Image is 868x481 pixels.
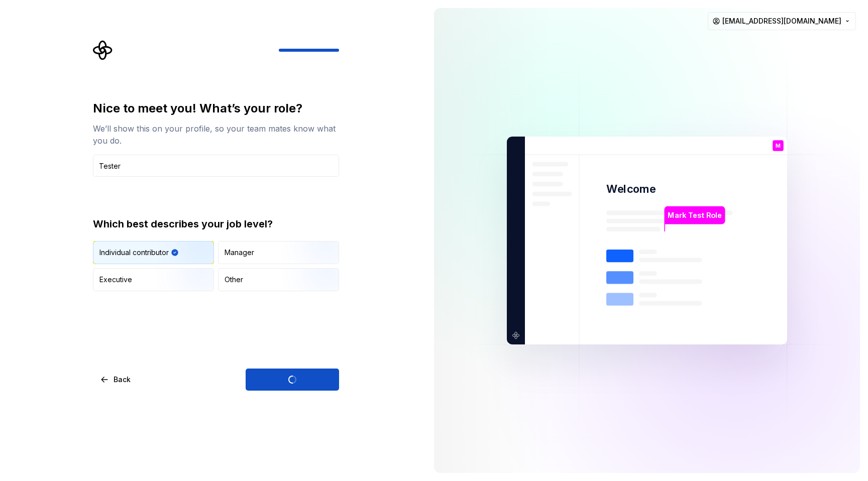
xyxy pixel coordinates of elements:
[99,275,132,285] div: Executive
[722,16,841,26] span: [EMAIL_ADDRESS][DOMAIN_NAME]
[93,123,339,147] div: We’ll show this on your profile, so your team mates know what you do.
[668,210,721,221] p: Mark Test Role
[708,12,856,30] button: [EMAIL_ADDRESS][DOMAIN_NAME]
[776,143,781,149] p: M
[225,275,243,285] div: Other
[99,248,169,258] div: Individual contributor
[93,155,339,177] input: Job title
[93,40,113,60] svg: Supernova Logo
[93,100,339,116] div: Nice to meet you! What’s your role?
[93,217,339,231] div: Which best describes your job level?
[114,375,131,385] span: Back
[93,369,139,391] button: Back
[225,248,254,258] div: Manager
[606,182,656,196] p: Welcome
